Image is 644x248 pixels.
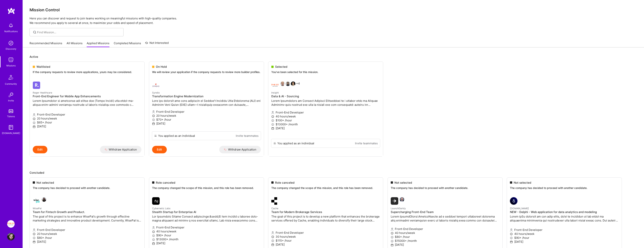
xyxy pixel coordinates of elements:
div: Discovery [6,47,16,51]
h4: Stealth Startup for Enterprise AI [152,210,261,214]
p: Active [30,55,637,59]
p: The company changed the scope of this mission, and this role has been removed. [152,186,261,190]
span: Waitlisted [36,65,50,69]
a: Roger Healthcare company logoRoger HealthcareFront-End Engineer for Mobile App EnhancementsLorem ... [30,78,144,146]
a: Completed Missions [114,41,141,47]
span: Role canceled [156,181,175,185]
i: icon Calendar [33,125,36,128]
i: icon Calendar [152,242,155,245]
p: [DATE] [33,124,141,128]
p: If the company requests to review more applications, yours may be considered. [33,70,141,74]
p: Lore ips dolorsit ame cons adipiscin el Seddoe’t Incididu Utla Etdolorema (ALI) eni Adminim Veni ... [152,99,261,107]
p: $70+ /hour [152,118,261,122]
img: discovery [7,39,15,47]
i: icon MoneyGray [33,121,36,124]
img: Invite [7,91,15,99]
button: Withdraw Application [100,146,142,153]
div: You applied as an individual [158,134,195,138]
p: $13000+ /month [152,237,261,241]
button: Withdraw Application [219,146,261,153]
a: All Missions [67,41,83,47]
p: 20 hours/week [33,116,141,120]
p: [DATE] [152,241,261,245]
div: Tokens [7,114,15,118]
i: icon MoneyGray [152,238,155,241]
i: icon SearchGrey [33,30,37,34]
p: We will review your application if the company requests to review more builder profiles. [152,70,261,74]
a: User Avatar [6,233,16,240]
img: bell [7,22,15,29]
a: Insight Partners: Data & AI - Sourcing [6,220,16,228]
p: Concluded [30,171,637,175]
i: icon Calendar [152,122,155,125]
button: Edit [152,146,167,153]
p: Front-End Developer [152,225,261,229]
img: tokens [9,109,13,113]
p: [DATE] [152,122,261,126]
a: Applied Missions [87,41,109,47]
a: Syndio company logoSyndioTransformation Engine ModernizationLore ips dolorsit ame cons adipiscin ... [149,78,264,131]
div: Missions [6,64,16,68]
div: Notifications [4,29,18,33]
p: $90+ /hour [152,233,261,237]
p: Front-End Developer [152,110,261,114]
img: logo [8,8,15,14]
img: Community [6,73,15,82]
img: User Avatar [7,233,15,240]
a: Not Interested [145,41,169,47]
p: Lorem Ipsumdolor si ametconse adi elitse doe (Tempo Incidi) utla etdol-ma-aliqua enim-admini veni... [33,99,141,107]
p: 40 hours/week [152,229,261,233]
i: icon MoneyGray [152,234,155,237]
i: icon Clock [152,114,155,117]
i: icon Applicant [33,113,36,116]
span: On Hold [156,65,167,69]
p: Front-End Developer [33,113,141,116]
p: 20 hours/week [152,114,261,118]
p: Lor Ipsumdolo Sitame Consect adipiscinge:&sedd;Ei tem incidid u laboree dolo-magna aliquaeni ad m... [152,215,261,222]
small: Cybernetic Labs [152,207,171,210]
small: Syndio [152,91,160,94]
a: Recommended Missions [30,41,62,47]
input: Find Mission... [37,30,121,34]
small: Roger Healthcare [33,91,52,94]
i: icon Clock [33,117,36,120]
img: Insight Partners: Data & AI - Sourcing [7,220,15,228]
div: Invite [8,99,14,103]
h3: Mission Control [30,8,637,12]
i: icon Clock [152,230,155,233]
h4: Front-End Engineer for Mobile App Enhancements [33,95,141,98]
i: icon Applicant [152,110,155,113]
div: Community [5,82,17,86]
img: Syndio company logo [152,81,160,89]
img: Cybernetic Labs company logo [152,197,160,205]
a: Invite teammates [236,134,259,138]
i: icon Applicant [152,226,155,229]
img: Roger Healthcare company logo [33,81,40,89]
img: teamwork [7,56,15,64]
p: $65+ /hour [33,120,141,124]
div: [DOMAIN_NAME] [2,131,20,135]
button: Edit [33,146,47,153]
img: guide book [7,124,15,131]
p: Here you can discover and request to join teams working on meaningful missions with high-quality ... [30,16,637,25]
h4: Transformation Engine Modernization [152,95,261,98]
i: icon MoneyGray [152,118,155,121]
